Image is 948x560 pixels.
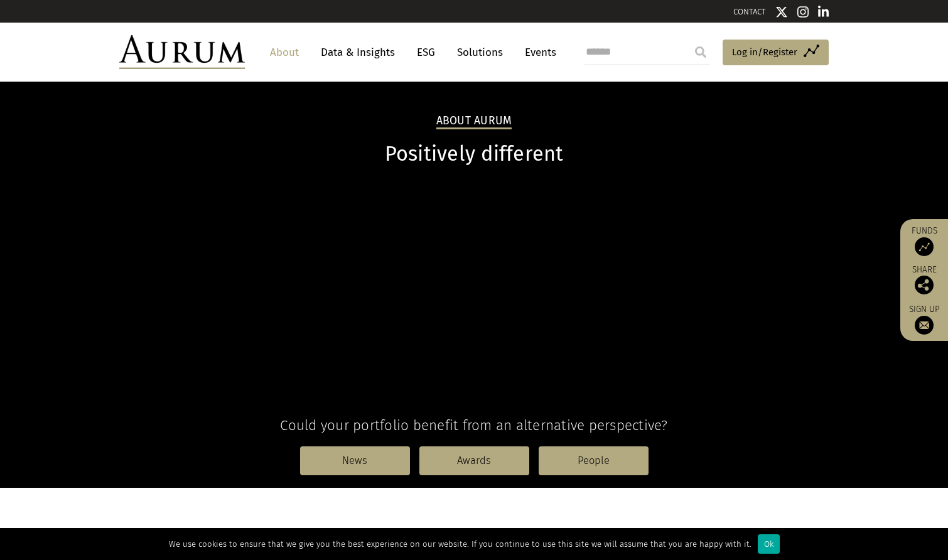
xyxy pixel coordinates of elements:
div: Ok [758,534,780,554]
a: Data & Insights [315,41,401,64]
div: Share [907,266,942,294]
img: Instagram icon [797,6,809,18]
a: Sign up [907,304,942,335]
h2: About Aurum [436,114,512,129]
img: Twitter icon [775,6,788,18]
h1: Positively different [119,142,829,166]
img: Access Funds [915,237,934,256]
a: CONTACT [733,7,766,16]
a: People [539,446,649,475]
a: About [264,41,305,64]
a: ESG [411,41,441,64]
a: Events [519,41,556,64]
img: Share this post [915,276,934,294]
a: Awards [419,446,529,475]
img: Linkedin icon [818,6,829,18]
span: Log in/Register [732,45,797,60]
img: Sign up to our newsletter [915,316,934,335]
input: Submit [688,40,713,65]
a: Solutions [451,41,509,64]
img: Aurum [119,35,245,69]
a: Log in/Register [723,40,829,66]
a: Funds [907,225,942,256]
a: News [300,446,410,475]
h4: Could your portfolio benefit from an alternative perspective? [119,417,829,434]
